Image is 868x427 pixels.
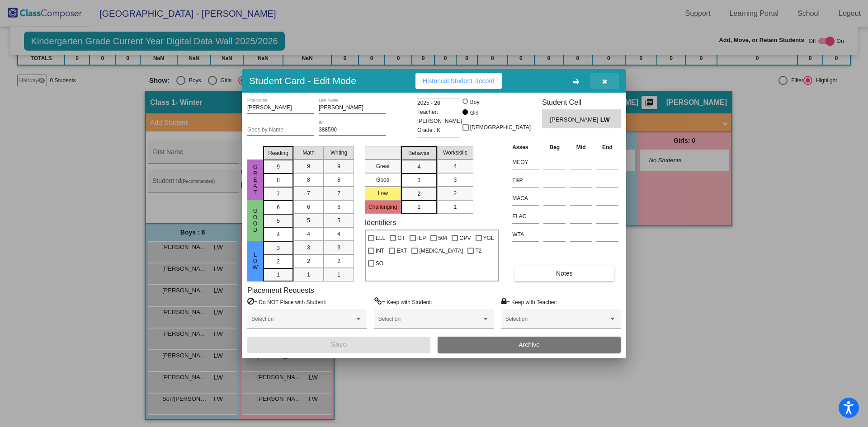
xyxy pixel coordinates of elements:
span: 1 [277,271,280,279]
span: 8 [277,176,280,184]
div: Girl [470,109,479,117]
span: Math [302,149,315,157]
span: 1 [453,203,457,211]
input: goes by name [247,127,314,133]
input: assessment [512,228,539,241]
input: assessment [512,174,539,187]
button: Notes [514,265,614,282]
span: 7 [307,189,310,197]
button: Save [247,337,430,353]
span: YGL [483,233,494,244]
span: Reading [268,149,288,157]
span: T2 [475,245,481,256]
th: End [594,142,621,152]
span: 7 [277,190,280,198]
span: SO [376,258,383,269]
span: 2 [337,257,340,265]
span: Historical Student Record [423,77,495,84]
button: Historical Student Record [415,73,502,89]
span: 3 [337,244,340,252]
button: Archive [438,337,621,353]
span: 5 [307,216,310,225]
span: 3 [417,176,420,184]
span: Good [251,208,259,233]
label: = Keep with Teacher: [501,297,557,306]
input: assessment [512,210,539,223]
span: 4 [417,163,420,171]
span: Great [251,164,259,196]
input: Enter ID [319,127,386,133]
span: 1 [307,271,310,279]
span: 2 [277,258,280,266]
span: INT [376,245,384,256]
span: 6 [337,203,340,211]
span: 5 [337,216,340,225]
span: 2 [307,257,310,265]
span: 9 [277,163,280,171]
span: ELL [376,233,385,244]
span: [PERSON_NAME] [550,115,600,125]
span: Grade : K [417,126,440,135]
span: 2 [417,190,420,198]
span: Workskills [443,149,467,157]
span: Low [251,252,259,271]
span: 8 [337,176,340,184]
th: Beg [541,142,568,152]
span: LW [600,115,613,125]
th: Asses [510,142,541,152]
span: [DEMOGRAPHIC_DATA] [470,122,531,133]
span: 5 [277,217,280,225]
span: Writing [330,149,347,157]
span: 8 [307,176,310,184]
span: 3 [307,244,310,252]
span: 6 [277,203,280,211]
span: Behavior [408,149,429,157]
span: 3 [453,176,457,184]
span: 4 [277,230,280,239]
span: 1 [417,203,420,211]
span: IEP [417,233,426,244]
span: 3 [277,244,280,252]
span: 1 [337,271,340,279]
span: GT [397,233,405,244]
span: 6 [307,203,310,211]
input: assessment [512,155,539,169]
span: 4 [453,162,457,170]
span: 504 [438,233,447,244]
div: Boy [470,98,480,106]
label: Identifiers [365,218,396,227]
span: [MEDICAL_DATA] [419,245,463,256]
label: Placement Requests [247,286,314,295]
span: 4 [307,230,310,238]
label: = Do NOT Place with Student: [247,297,326,306]
h3: Student Cell [542,98,621,107]
span: 2 [453,189,457,197]
span: 2025 - 26 [417,99,440,108]
h3: Student Card - Edit Mode [249,75,356,86]
span: Notes [556,270,573,277]
input: assessment [512,192,539,205]
th: Mid [568,142,594,152]
span: EXT [396,245,407,256]
span: 7 [337,189,340,197]
span: GPV [459,233,471,244]
span: 9 [337,162,340,170]
span: 4 [337,230,340,238]
span: 9 [307,162,310,170]
span: Save [330,341,347,348]
label: = Keep with Student: [374,297,432,306]
span: Archive [519,341,540,348]
span: Teacher: [PERSON_NAME] [417,108,462,126]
